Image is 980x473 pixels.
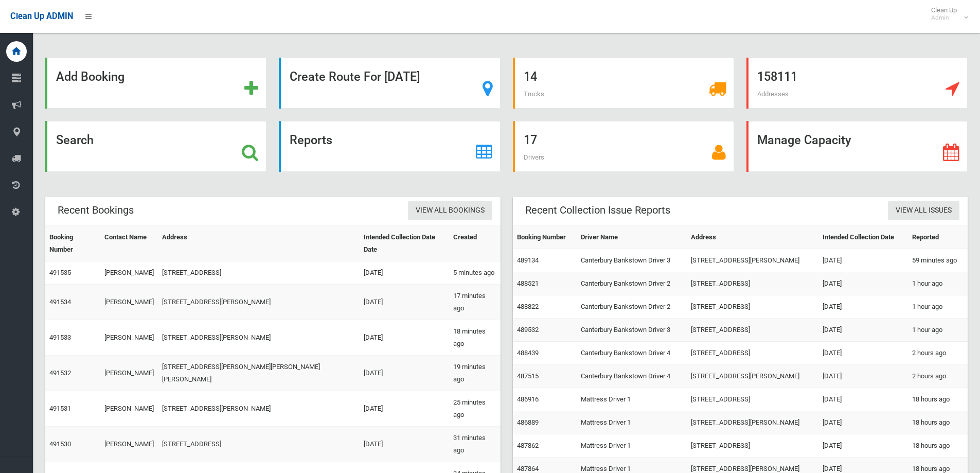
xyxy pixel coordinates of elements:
a: 487515 [517,372,539,380]
td: Canterbury Bankstown Driver 4 [577,342,687,365]
a: Search [45,121,266,172]
td: Mattress Driver 1 [577,388,687,411]
td: [STREET_ADDRESS] [687,434,818,458]
td: [DATE] [360,261,449,285]
th: Booking Number [45,226,100,261]
td: [STREET_ADDRESS] [687,272,818,295]
td: [DATE] [818,388,908,411]
th: Reported [908,226,968,249]
td: [STREET_ADDRESS] [687,388,818,411]
td: [PERSON_NAME] [100,427,158,462]
td: [STREET_ADDRESS] [687,295,818,319]
td: 2 hours ago [908,365,968,388]
th: Address [158,226,360,261]
a: 14 Trucks [513,58,734,109]
strong: 17 [524,133,537,147]
a: 488439 [517,349,539,357]
a: 487864 [517,465,539,472]
strong: 14 [524,69,537,84]
td: 19 minutes ago [449,356,500,391]
td: [DATE] [818,295,908,319]
a: 491534 [49,298,71,306]
a: 491533 [49,334,71,341]
th: Intended Collection Date Date [360,226,449,261]
td: Mattress Driver 1 [577,411,687,434]
td: [DATE] [818,365,908,388]
a: 488521 [517,279,539,287]
a: View All Issues [888,201,959,220]
td: 18 minutes ago [449,320,500,356]
strong: Reports [290,133,332,147]
td: [DATE] [360,320,449,356]
a: 489532 [517,326,539,334]
td: [DATE] [818,249,908,272]
td: [DATE] [818,434,908,458]
td: [DATE] [818,342,908,365]
td: [STREET_ADDRESS][PERSON_NAME] [158,391,360,427]
strong: Search [56,133,94,147]
a: 491531 [49,405,71,412]
td: [PERSON_NAME] [100,285,158,320]
td: [DATE] [360,427,449,462]
a: Create Route For [DATE] [279,58,500,109]
strong: 158111 [757,69,797,84]
span: Clean Up ADMIN [10,11,73,21]
a: 486889 [517,418,539,426]
td: [STREET_ADDRESS][PERSON_NAME] [158,320,360,356]
td: 2 hours ago [908,342,968,365]
td: [STREET_ADDRESS] [687,319,818,342]
td: 31 minutes ago [449,427,500,462]
small: Admin [931,14,957,22]
td: [DATE] [360,391,449,427]
th: Contact Name [100,226,158,261]
td: Mattress Driver 1 [577,434,687,458]
td: 1 hour ago [908,319,968,342]
td: [DATE] [818,411,908,434]
a: 158111 Addresses [746,58,968,109]
a: 488822 [517,303,539,310]
td: [DATE] [360,285,449,320]
th: Booking Number [513,226,577,249]
strong: Add Booking [56,69,124,84]
td: [PERSON_NAME] [100,320,158,356]
td: [STREET_ADDRESS][PERSON_NAME] [687,365,818,388]
a: Reports [279,121,500,172]
a: 486916 [517,395,539,403]
strong: Create Route For [DATE] [290,69,420,84]
span: Clean Up [926,6,967,22]
td: Canterbury Bankstown Driver 2 [577,272,687,295]
td: [DATE] [818,319,908,342]
td: [PERSON_NAME] [100,356,158,391]
td: [STREET_ADDRESS][PERSON_NAME] [687,249,818,272]
td: [STREET_ADDRESS][PERSON_NAME] [687,411,818,434]
a: 491530 [49,440,71,448]
td: 25 minutes ago [449,391,500,427]
a: View All Bookings [408,201,492,220]
td: Canterbury Bankstown Driver 3 [577,319,687,342]
td: [STREET_ADDRESS][PERSON_NAME][PERSON_NAME][PERSON_NAME] [158,356,360,391]
td: [DATE] [818,272,908,295]
th: Address [687,226,818,249]
td: 1 hour ago [908,295,968,319]
span: Addresses [757,90,789,98]
td: [STREET_ADDRESS] [687,342,818,365]
span: Drivers [524,153,544,161]
strong: Manage Capacity [757,133,851,147]
td: [DATE] [360,356,449,391]
a: Manage Capacity [746,121,968,172]
td: 59 minutes ago [908,249,968,272]
td: 18 hours ago [908,388,968,411]
a: 489134 [517,256,539,264]
td: 17 minutes ago [449,285,500,320]
header: Recent Bookings [45,200,146,220]
td: [PERSON_NAME] [100,261,158,285]
td: 18 hours ago [908,411,968,434]
td: Canterbury Bankstown Driver 4 [577,365,687,388]
td: [STREET_ADDRESS] [158,427,360,462]
a: 491535 [49,269,71,276]
a: 487862 [517,442,539,449]
span: Trucks [524,90,544,98]
td: Canterbury Bankstown Driver 2 [577,295,687,319]
td: [STREET_ADDRESS][PERSON_NAME] [158,285,360,320]
a: Add Booking [45,58,266,109]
